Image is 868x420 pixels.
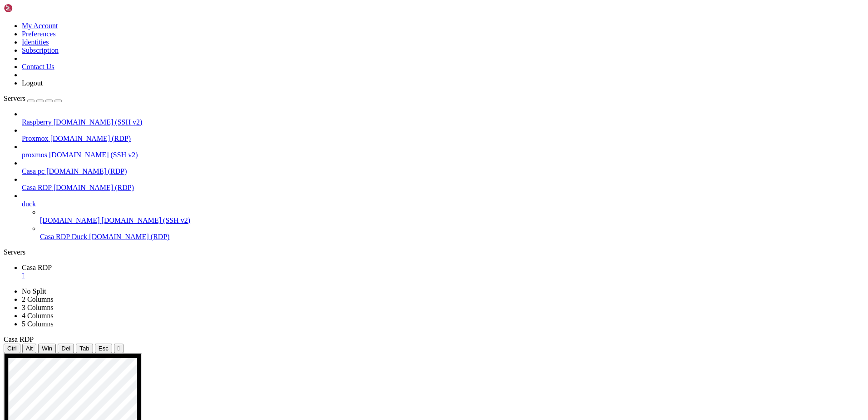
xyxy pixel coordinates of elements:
[95,344,112,353] button: Esc
[40,225,864,241] li: Casa RDP Duck [DOMAIN_NAME] (RDP)
[22,200,864,208] a: duck
[4,248,864,256] div: Servers
[40,216,100,224] span: [DOMAIN_NAME]
[89,233,169,240] span: [DOMAIN_NAME] (RDP)
[22,135,864,143] a: Proxmox [DOMAIN_NAME] (RDP)
[40,233,87,240] span: Casa RDP Duck
[40,216,864,225] a: [DOMAIN_NAME] [DOMAIN_NAME] (SSH v2)
[26,345,33,352] span: Alt
[22,344,37,353] button: Alt
[22,287,46,295] a: No Split
[22,167,864,175] a: Casa pc [DOMAIN_NAME] (RDP)
[99,345,108,352] span: Esc
[114,344,123,353] button: 
[76,344,93,353] button: Tab
[22,175,864,192] li: Casa RDP [DOMAIN_NAME] (RDP)
[22,30,56,38] a: Preferences
[22,79,43,87] a: Logout
[118,345,120,352] div: 
[79,345,89,352] span: Tab
[7,345,17,352] span: Ctrl
[22,264,52,271] span: Casa RDP
[22,200,36,208] span: duck
[22,304,54,311] a: 3 Columns
[22,143,864,159] li: proxmos [DOMAIN_NAME] (SSH v2)
[22,192,864,241] li: duck
[22,264,864,280] a: Casa RDP
[22,272,864,280] a: 
[22,22,58,30] a: My Account
[22,295,54,303] a: 2 Columns
[22,312,54,320] a: 4 Columns
[42,345,52,352] span: Win
[22,184,864,192] a: Casa RDP [DOMAIN_NAME] (RDP)
[22,126,864,143] li: Proxmox [DOMAIN_NAME] (RDP)
[22,135,49,142] span: Proxmox
[40,233,864,241] a: Casa RDP Duck [DOMAIN_NAME] (RDP)
[50,135,131,142] span: [DOMAIN_NAME] (RDP)
[61,345,70,352] span: Del
[22,184,52,191] span: Casa RDP
[4,335,34,343] span: Casa RDP
[49,151,138,159] span: [DOMAIN_NAME] (SSH v2)
[22,167,44,175] span: Casa pc
[22,151,864,159] a: proxmos [DOMAIN_NAME] (SSH v2)
[22,118,52,126] span: Raspberry
[22,151,47,159] span: proxmos
[4,344,20,353] button: Ctrl
[4,4,56,13] img: Shellngn
[22,110,864,126] li: Raspberry [DOMAIN_NAME] (SSH v2)
[4,95,25,102] span: Servers
[58,344,74,353] button: Del
[22,63,54,70] a: Contact Us
[22,38,49,46] a: Identities
[54,184,134,191] span: [DOMAIN_NAME] (RDP)
[54,118,143,126] span: [DOMAIN_NAME] (SSH v2)
[40,208,864,225] li: [DOMAIN_NAME] [DOMAIN_NAME] (SSH v2)
[102,216,191,224] span: [DOMAIN_NAME] (SSH v2)
[38,344,56,353] button: Win
[22,159,864,175] li: Casa pc [DOMAIN_NAME] (RDP)
[46,167,127,175] span: [DOMAIN_NAME] (RDP)
[22,320,54,328] a: 5 Columns
[22,46,59,54] a: Subscription
[4,95,62,102] a: Servers
[22,118,864,126] a: Raspberry [DOMAIN_NAME] (SSH v2)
